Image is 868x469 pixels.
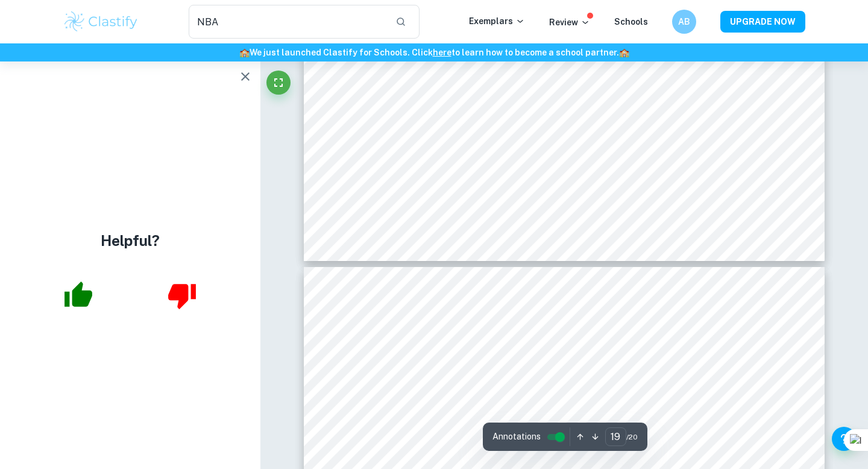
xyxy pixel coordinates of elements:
[63,10,139,34] img: Clastify logo
[189,5,386,39] input: Search for any exemplars...
[469,14,525,28] p: Exemplars
[492,430,541,443] span: Annotations
[720,11,805,33] button: UPGRADE NOW
[832,427,856,451] button: Help and Feedback
[614,17,648,27] a: Schools
[2,46,866,59] h6: We just launched Clastify for Schools. Click to learn how to become a school partner.
[626,432,638,442] span: / 20
[672,10,696,34] button: AB
[433,48,451,57] a: here
[239,48,250,57] span: 🏫
[266,71,291,95] button: Fullscreen
[101,230,160,251] h4: Helpful?
[678,15,691,28] h6: AB
[619,48,629,57] span: 🏫
[549,16,590,29] p: Review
